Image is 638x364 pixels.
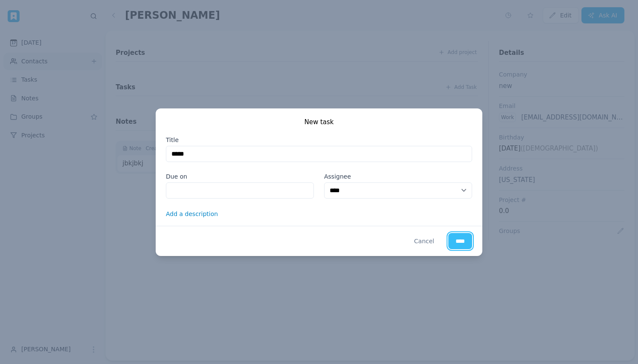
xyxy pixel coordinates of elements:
label: Due on [166,172,314,181]
label: Title [166,136,472,144]
div: New task [166,115,472,136]
button: Add a description [166,210,218,218]
button: Cancel [407,233,441,249]
label: Assignee [324,172,472,181]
